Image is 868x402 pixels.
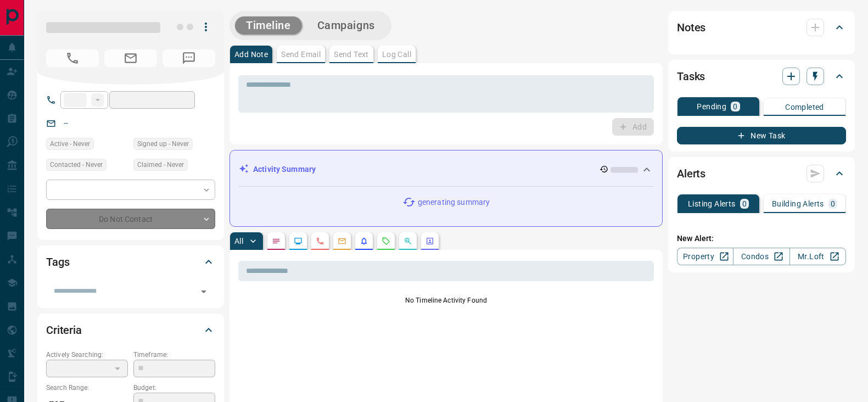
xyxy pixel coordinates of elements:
[772,200,824,208] p: Building Alerts
[64,119,68,127] a: --
[234,51,268,58] p: Add Note
[46,317,215,343] div: Criteria
[677,68,705,85] h2: Tasks
[46,209,215,229] div: Do Not Contact
[50,159,103,170] span: Contacted - Never
[677,19,705,36] h2: Notes
[238,295,654,305] p: No Timeline Activity Found
[785,103,824,111] p: Completed
[677,248,733,265] a: Property
[253,164,316,175] p: Activity Summary
[418,197,490,208] p: generating summary
[306,16,386,35] button: Campaigns
[697,103,726,110] p: Pending
[294,237,303,245] svg: Lead Browsing Activity
[46,350,128,360] p: Actively Searching:
[688,200,736,208] p: Listing Alerts
[137,159,184,170] span: Claimed - Never
[46,321,82,339] h2: Criteria
[104,49,157,67] span: No Email
[677,127,846,144] button: New Task
[46,49,99,67] span: No Number
[133,350,215,360] p: Timeframe:
[789,248,846,265] a: Mr.Loft
[46,253,69,271] h2: Tags
[425,237,434,245] svg: Agent Actions
[235,16,302,35] button: Timeline
[360,237,368,245] svg: Listing Alerts
[239,159,653,180] div: Activity Summary
[742,200,747,208] p: 0
[831,200,835,208] p: 0
[677,165,705,182] h2: Alerts
[196,284,211,299] button: Open
[46,383,128,393] p: Search Range:
[382,237,390,245] svg: Requests
[677,63,846,90] div: Tasks
[137,138,189,149] span: Signed up - Never
[50,138,90,149] span: Active - Never
[163,49,215,67] span: No Number
[133,383,215,393] p: Budget:
[733,103,737,110] p: 0
[272,237,281,245] svg: Notes
[733,248,789,265] a: Condos
[677,233,846,244] p: New Alert:
[677,160,846,187] div: Alerts
[46,249,215,275] div: Tags
[316,237,324,245] svg: Calls
[234,237,243,245] p: All
[404,237,412,245] svg: Opportunities
[677,14,846,41] div: Notes
[338,237,346,245] svg: Emails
